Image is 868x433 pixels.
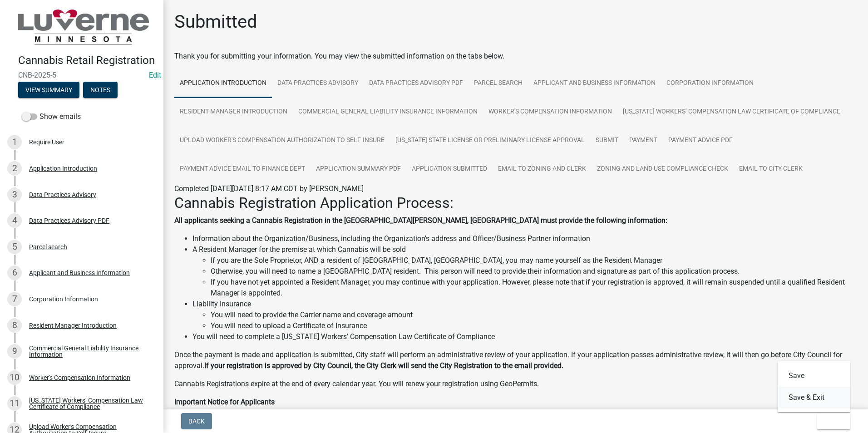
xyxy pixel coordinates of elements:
[590,126,624,155] a: Submit
[18,71,145,79] span: CNB-2025-5
[624,126,663,155] a: Payment
[592,155,734,184] a: Zoning and Land Use Compliance Check
[406,155,493,184] a: Application Submitted
[22,111,81,122] label: Show emails
[7,266,22,280] div: 6
[18,10,149,44] img: City of Luverne, Minnesota
[617,98,846,127] a: [US_STATE] Workers’ Compensation Law Certificate of Compliance
[192,233,857,244] li: Information about the Organization/Business, including the Organization's address and Officer/Bus...
[174,11,257,33] h1: Submitted
[174,98,293,127] a: Resident Manager Introduction
[311,155,406,184] a: Application Summary PDF
[18,54,156,67] h4: Cannabis Retail Registration
[83,82,118,98] button: Notes
[661,69,759,98] a: Corporation Information
[18,82,79,98] button: View Summary
[817,413,850,429] button: Exit
[174,349,857,371] p: Once the payment is made and application is submitted, City staff will perform an administrative ...
[364,69,469,98] a: Data Practices Advisory PDF
[211,255,857,266] li: If you are the Sole Proprietor, AND a resident of [GEOGRAPHIC_DATA], [GEOGRAPHIC_DATA], you may n...
[7,292,22,306] div: 7
[192,331,857,342] li: You will need to complete a [US_STATE] Workers’ Compensation Law Certificate of Compliance
[778,365,850,387] button: Save
[528,69,661,98] a: Applicant and Business Information
[272,69,364,98] a: Data Practices Advisory
[174,379,857,389] p: Cannabis Registrations expire at the end of every calendar year. You will renew your registration...
[7,396,22,411] div: 11
[778,361,850,412] div: Exit
[211,310,857,320] li: You will need to provide the Carrier name and coverage amount
[174,51,857,62] div: Thank you for submitting your information. You may view the submitted information on the tabs below.
[204,361,563,370] strong: If your registration is approved by City Council, the City Clerk will send the City Registration ...
[174,184,364,193] span: Completed [DATE][DATE] 8:17 AM CDT by [PERSON_NAME]
[7,213,22,228] div: 4
[7,161,22,176] div: 2
[29,397,149,410] div: [US_STATE] Workers’ Compensation Law Certificate of Compliance
[174,155,311,184] a: Payment Advice Email to Finance Dept
[7,370,22,385] div: 10
[29,374,130,381] div: Worker's Compensation Information
[174,194,857,212] h2: Cannabis Registration Application Process:
[390,126,590,155] a: [US_STATE] State License or Preliminary License Approval
[29,296,98,302] div: Corporation Information
[778,387,850,408] button: Save & Exit
[7,187,22,202] div: 3
[29,192,96,198] div: Data Practices Advisory
[29,270,130,276] div: Applicant and Business Information
[174,398,275,406] strong: Important Notice for Applicants
[211,320,857,331] li: You will need to upload a Certificate of Insurance
[734,155,808,184] a: Email to City Clerk
[483,98,617,127] a: Worker's Compensation Information
[29,322,117,329] div: Resident Manager Introduction
[29,139,64,145] div: Require User
[7,318,22,333] div: 8
[29,244,67,250] div: Parcel search
[29,345,149,358] div: Commercial General Liability Insurance Information
[663,126,738,155] a: Payment Advice PDF
[7,344,22,359] div: 9
[29,165,97,172] div: Application Introduction
[7,240,22,254] div: 5
[7,135,22,149] div: 1
[18,87,79,94] wm-modal-confirm: Summary
[192,299,857,331] li: Liability Insurance
[29,217,109,224] div: Data Practices Advisory PDF
[293,98,483,127] a: Commercial General Liability Insurance Information
[149,71,161,79] wm-modal-confirm: Edit Application Number
[188,418,205,425] span: Back
[181,413,212,429] button: Back
[83,87,118,94] wm-modal-confirm: Notes
[824,418,838,425] span: Exit
[211,266,857,277] li: Otherwise, you will need to name a [GEOGRAPHIC_DATA] resident. This person will need to provide t...
[174,126,390,155] a: Upload Worker's Compensation Authorization to Self-Insure
[469,69,528,98] a: Parcel search
[174,69,272,98] a: Application Introduction
[493,155,592,184] a: Email to Zoning and Clerk
[174,216,667,225] strong: All applicants seeking a Cannabis Registration in the [GEOGRAPHIC_DATA][PERSON_NAME], [GEOGRAPHIC...
[211,277,857,299] li: If you have not yet appointed a Resident Manager, you may continue with your application. However...
[149,71,161,79] a: Edit
[192,244,857,299] li: A Resident Manager for the premise at which Cannabis will be sold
